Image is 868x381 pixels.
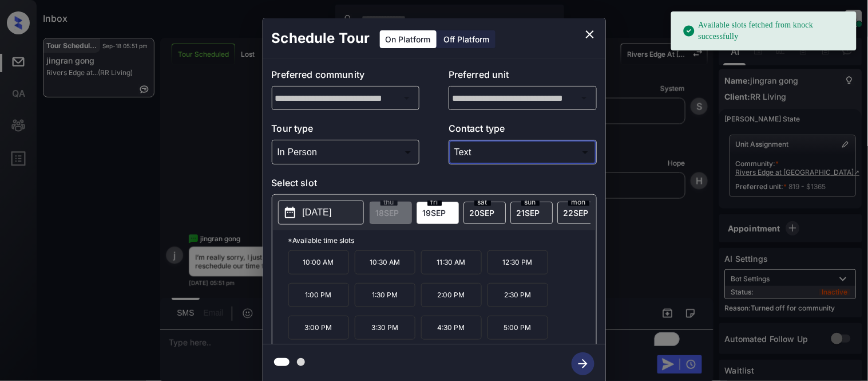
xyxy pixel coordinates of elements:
p: 3:00 PM [288,316,349,340]
p: 2:00 PM [421,283,482,307]
p: 11:30 AM [421,250,482,274]
span: fri [427,199,442,206]
span: 20 SEP [470,208,495,218]
div: date-select [463,202,506,224]
div: Off Platform [438,30,496,48]
div: In Person [275,143,417,162]
div: Text [451,143,594,162]
p: Contact type [449,121,597,140]
div: date-select [557,202,600,224]
button: [DATE] [278,201,364,225]
p: 3:30 PM [355,316,415,340]
button: close [578,23,601,46]
p: *Available time slots [288,230,596,250]
button: btn-next [565,349,601,379]
p: 10:00 AM [288,250,349,274]
p: Tour type [272,121,420,140]
p: 4:30 PM [421,316,482,340]
p: 12:30 PM [487,250,548,274]
div: date-select [510,202,553,224]
span: 19 SEP [423,208,446,218]
div: date-select [417,202,459,224]
span: 22 SEP [564,208,589,218]
span: sat [474,199,491,206]
div: On Platform [380,30,437,48]
p: 1:00 PM [288,283,349,307]
p: 2:30 PM [487,283,548,307]
p: 1:30 PM [355,283,415,307]
span: 21 SEP [517,208,540,218]
p: Select slot [272,176,597,194]
p: 5:00 PM [487,316,548,340]
h2: Schedule Tour [263,18,379,58]
p: Preferred community [272,68,420,86]
span: sun [521,199,540,206]
p: Preferred unit [449,68,597,86]
span: mon [568,199,589,206]
p: 10:30 AM [355,250,415,274]
p: [DATE] [303,206,332,219]
div: Available slots fetched from knock successfully [683,15,847,47]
